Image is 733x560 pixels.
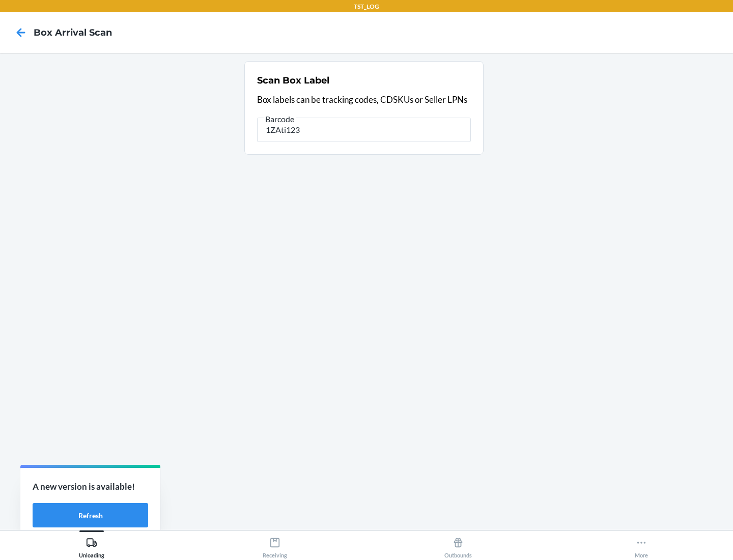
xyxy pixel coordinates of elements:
h2: Scan Box Label [257,74,329,87]
div: Unloading [79,533,104,558]
h4: Box Arrival Scan [34,26,112,39]
input: Barcode [257,118,471,142]
div: Outbounds [444,533,472,558]
button: Receiving [183,530,366,558]
p: A new version is available! [33,480,148,493]
button: Outbounds [366,530,550,558]
div: Receiving [263,533,287,558]
div: More [635,533,648,558]
p: Box labels can be tracking codes, CDSKUs or Seller LPNs [257,93,471,106]
button: Refresh [33,503,148,527]
p: TST_LOG [354,2,379,11]
span: Barcode [264,114,296,124]
button: More [550,530,733,558]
